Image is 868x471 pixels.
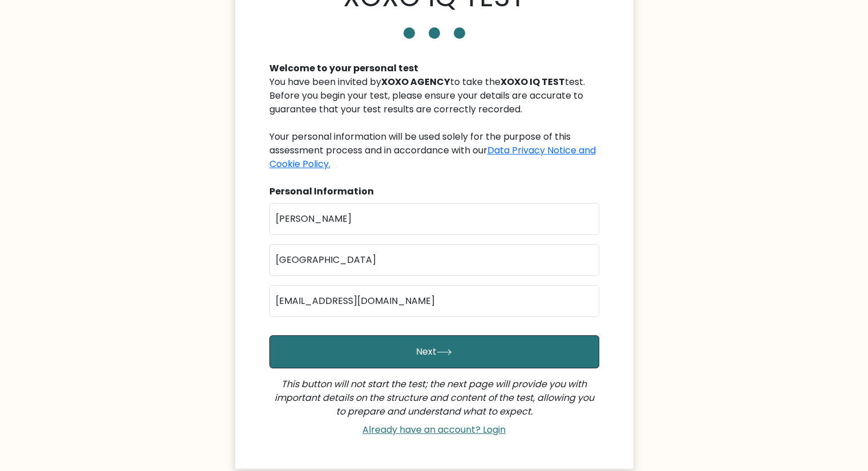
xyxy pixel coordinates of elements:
[269,203,599,235] input: First name
[269,185,599,198] div: Personal Information
[269,75,599,171] div: You have been invited by to take the test. Before you begin your test, please ensure your details...
[269,62,599,75] div: Welcome to your personal test
[269,285,599,317] input: Email
[269,335,599,368] button: Next
[274,377,594,418] i: This button will not start the test; the next page will provide you with important details on the...
[358,423,510,436] a: Already have an account? Login
[381,75,450,88] b: XOXO AGENCY
[269,244,599,276] input: Last name
[269,144,596,170] a: Data Privacy Notice and Cookie Policy.
[500,75,565,88] b: XOXO IQ TEST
